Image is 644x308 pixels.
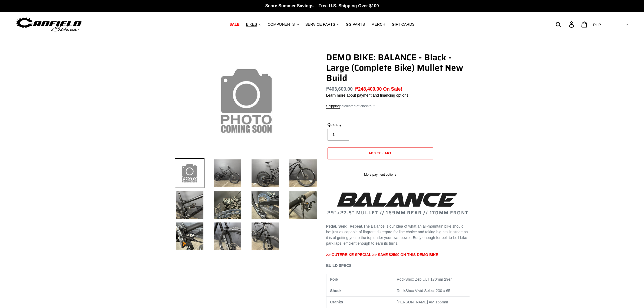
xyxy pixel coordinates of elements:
span: On Sale! [383,86,402,93]
span: SALE [229,22,239,27]
button: SERVICE PARTS [303,21,342,28]
h1: DEMO BIKE: BALANCE - Black - Large (Complete Bike) Mullet New Build [326,52,470,83]
span: RockShox Vivid Select 230 x 65 [397,289,450,293]
b: Cranks [330,300,343,304]
a: MERCH [369,21,388,28]
span: >> OUTERBIKE SPECIAL >> SAVE $2500 ON THIS DEMO BIKE [326,253,438,257]
button: Add to cart [328,148,433,159]
img: Load image into Gallery viewer, DEMO BIKE: BALANCE - Black - Large (Complete Bike) Mullet New Build [213,221,242,251]
b: Pedal. Send. Repeat. [326,224,364,228]
img: Load image into Gallery viewer, DEMO BIKE: BALANCE - Black - Large (Complete Bike) Mullet New Build [288,190,318,220]
span: GIFT CARDS [392,22,415,27]
b: Shock [330,289,342,293]
a: Learn more about payment and financing options [326,93,408,97]
span: RockShox Zeb ULT 170mm 29er [397,277,452,281]
img: Load image into Gallery viewer, DEMO BIKE: BALANCE - Black - Large (Complete Bike) Mullet New Build [175,190,204,220]
a: SALE [227,21,242,28]
label: Quantity [328,122,379,127]
span: MERCH [371,22,385,27]
b: Fork [330,277,338,281]
span: BUILD SPECS [326,263,352,268]
a: Shipping [326,104,340,109]
s: ₱403,600.00 [326,86,353,92]
span: ₱248,400.00 [355,86,382,92]
img: Load image into Gallery viewer, DEMO BIKE: BALANCE - Black - Large (Complete Bike) Mullet New Build [175,158,204,188]
span: Add to cart [369,150,392,156]
a: GG PARTS [343,21,368,28]
img: Load image into Gallery viewer, DEMO BIKE: BALANCE - Black - Large (Complete Bike) Mullet New Build [250,221,280,251]
span: GG PARTS [346,22,365,27]
img: Load image into Gallery viewer, DEMO BIKE: BALANCE - Black - Large (Complete Bike) Mullet New Build [288,158,318,188]
p: The Balance is our idea of what an all-mountain bike should be: just as capable of flagrant disre... [326,224,470,258]
span: [PERSON_NAME] AM 165mm [397,300,448,304]
img: Load image into Gallery viewer, DEMO BIKE: BALANCE - Black - Large (Complete Bike) Mullet New Build [175,221,204,251]
span: BIKES [246,22,257,27]
img: Load image into Gallery viewer, DEMO BIKE: BALANCE - Black - Large (Complete Bike) Mullet New Build [213,190,242,220]
button: BIKES [243,21,264,28]
button: COMPONENTS [265,21,302,28]
input: Search [559,18,572,30]
img: Load image into Gallery viewer, DEMO BIKE: BALANCE - Black - Large (Complete Bike) Mullet New Build [250,190,280,220]
a: More payment options [328,172,433,177]
span: SERVICE PARTS [305,22,335,27]
img: Load image into Gallery viewer, DEMO BIKE: BALANCE - Black - Large (Complete Bike) Mullet [213,158,242,188]
a: GIFT CARDS [389,21,417,28]
img: Canfield Bikes [15,16,82,33]
h2: 29"+27.5" MULLET // 169MM REAR // 170MM FRONT [326,191,470,216]
span: COMPONENTS [268,22,295,27]
div: calculated at checkout. [326,103,470,109]
img: Load image into Gallery viewer, DEMO BIKE: BALANCE - Black - Large (Complete Bike) Mullet New Build [250,158,280,188]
